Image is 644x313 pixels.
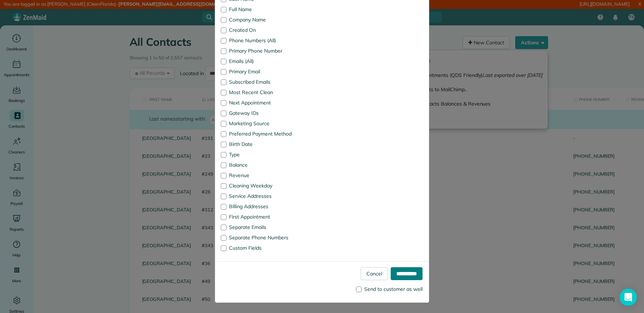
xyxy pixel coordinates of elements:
label: Subscribed Emails [221,79,317,84]
label: Primary Phone Number [221,48,317,53]
label: Separate Phone Numbers [221,235,317,240]
label: Separate Emails [221,225,317,230]
label: Full Name [221,7,317,12]
label: Marketing Source [221,121,317,126]
label: Balance [221,162,317,167]
label: Most Recent Clean [221,90,317,95]
label: Billing Addresses [221,204,317,209]
a: Cancel [361,267,388,280]
label: Cleaning Weekday [221,183,317,188]
div: Open Intercom Messenger [620,289,637,306]
label: Primary Email [221,69,317,74]
label: Created On [221,28,317,33]
label: Gateway IDs [221,111,317,116]
label: Revenue [221,173,317,178]
label: Emails (All) [221,59,317,64]
label: Preferred Payment Method [221,131,317,136]
span: Send to customer as well [364,286,423,292]
label: Birth Date [221,142,317,147]
label: Next Appointment [221,100,317,105]
label: Service Addresses [221,194,317,199]
label: Custom Fields [221,245,317,250]
label: Phone Numbers (All) [221,38,317,43]
label: Company Name [221,17,317,22]
label: Type [221,152,317,157]
label: First Appointment [221,214,317,219]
